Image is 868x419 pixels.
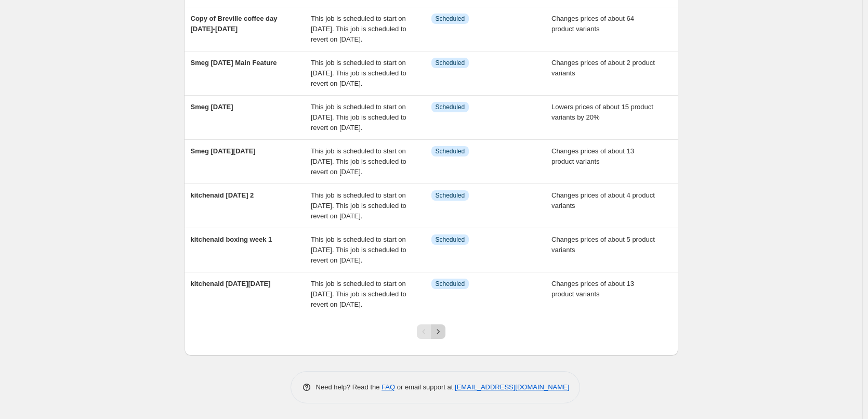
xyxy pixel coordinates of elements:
span: Changes prices of about 5 product variants [551,235,655,254]
span: Smeg [DATE] Main Feature [191,59,277,67]
span: kitchenaid [DATE][DATE] [191,280,271,287]
span: Scheduled [436,103,465,111]
span: or email support at [395,383,455,391]
a: [EMAIL_ADDRESS][DOMAIN_NAME] [455,383,569,391]
span: Changes prices of about 64 product variants [551,15,634,33]
span: This job is scheduled to start on [DATE]. This job is scheduled to revert on [DATE]. [311,235,406,264]
span: Changes prices of about 2 product variants [551,59,655,77]
span: This job is scheduled to start on [DATE]. This job is scheduled to revert on [DATE]. [311,191,406,220]
span: Scheduled [436,147,465,155]
span: This job is scheduled to start on [DATE]. This job is scheduled to revert on [DATE]. [311,280,406,308]
span: Need help? Read the [316,383,382,391]
span: This job is scheduled to start on [DATE]. This job is scheduled to revert on [DATE]. [311,147,406,176]
span: Scheduled [436,191,465,200]
span: This job is scheduled to start on [DATE]. This job is scheduled to revert on [DATE]. [311,103,406,132]
nav: Pagination [417,324,445,339]
span: Smeg [DATE] [191,103,233,111]
span: Lowers prices of about 15 product variants by 20% [551,103,653,121]
span: Changes prices of about 13 product variants [551,280,634,298]
span: Smeg [DATE][DATE] [191,147,256,155]
span: Changes prices of about 4 product variants [551,191,655,209]
span: Changes prices of about 13 product variants [551,147,634,165]
span: Scheduled [436,235,465,244]
a: FAQ [382,383,395,391]
span: Scheduled [436,15,465,23]
span: Copy of Breville coffee day [DATE]-[DATE] [191,15,278,33]
span: Scheduled [436,280,465,288]
span: Scheduled [436,59,465,67]
span: kitchenaid [DATE] 2 [191,191,254,199]
span: This job is scheduled to start on [DATE]. This job is scheduled to revert on [DATE]. [311,59,406,87]
span: kitchenaid boxing week 1 [191,235,272,243]
span: This job is scheduled to start on [DATE]. This job is scheduled to revert on [DATE]. [311,15,406,43]
button: Next [431,324,445,339]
